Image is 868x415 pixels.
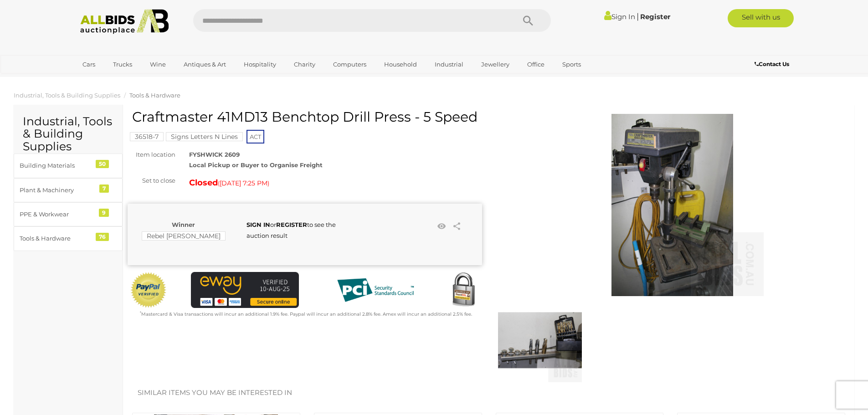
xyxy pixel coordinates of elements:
[189,161,323,169] strong: Local Pickup or Buyer to Organise Freight
[640,12,670,21] a: Register
[14,92,120,99] a: Industrial, Tools & Building Supplies
[220,179,267,187] span: [DATE] 7:25 PM
[498,298,582,382] img: Craftmaster 41MD13 Benchtop Drill Press - 5 Speed
[20,209,95,220] div: PPE & Workwear
[755,61,789,67] b: Contact Us
[755,59,791,69] a: Contact Us
[144,57,172,72] a: Wine
[121,149,182,160] div: Item location
[637,11,639,21] span: |
[172,221,195,228] b: Winner
[14,202,123,226] a: PPE & Workwear 9
[20,185,95,195] div: Plant & Machinery
[378,57,423,72] a: Household
[129,92,180,99] a: Tools & Hardware
[77,72,153,87] a: [GEOGRAPHIC_DATA]
[475,57,515,72] a: Jewellery
[581,114,764,296] img: Craftmaster 41MD13 Benchtop Drill Press - 5 Speed
[247,221,336,239] span: or to see the auction result
[218,179,269,187] span: ( )
[14,178,123,202] a: Plant & Machinery 7
[14,154,123,178] a: Building Materials 50
[166,133,243,140] a: Signs Letters N Lines
[121,175,182,186] div: Set to close
[604,12,635,21] a: Sign In
[189,178,218,188] strong: Closed
[435,220,448,233] li: Watch this item
[142,231,226,241] mark: Rebel [PERSON_NAME]
[130,272,167,308] img: Official PayPal Seal
[130,133,164,140] a: 36518-7
[23,115,113,153] h2: Industrial, Tools & Building Supplies
[189,151,240,158] strong: FYSHWICK 2609
[429,57,469,72] a: Industrial
[330,272,421,308] img: PCI DSS compliant
[178,57,232,72] a: Antiques & Art
[166,132,243,141] mark: Signs Letters N Lines
[556,57,587,72] a: Sports
[505,9,551,32] button: Search
[14,226,123,251] a: Tools & Hardware 76
[132,109,480,124] h1: Craftmaster 41MD13 Benchtop Drill Press - 5 Speed
[77,57,101,72] a: Cars
[327,57,372,72] a: Computers
[521,57,550,72] a: Office
[728,9,794,27] a: Sell with us
[20,160,95,171] div: Building Materials
[288,57,321,72] a: Charity
[96,233,109,241] div: 76
[247,221,270,228] a: SIGN IN
[238,57,282,72] a: Hospitality
[96,160,109,168] div: 50
[107,57,138,72] a: Trucks
[75,9,174,34] img: Allbids.com.au
[138,389,840,397] h2: Similar items you may be interested in
[247,130,264,143] span: ACT
[140,311,472,317] small: Mastercard & Visa transactions will incur an additional 1.9% fee. Paypal will incur an additional...
[99,184,109,193] div: 7
[99,209,109,217] div: 9
[191,272,299,308] img: eWAY Payment Gateway
[445,272,482,308] img: Secured by Rapid SSL
[276,221,307,228] a: REGISTER
[20,233,95,244] div: Tools & Hardware
[130,132,164,141] mark: 36518-7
